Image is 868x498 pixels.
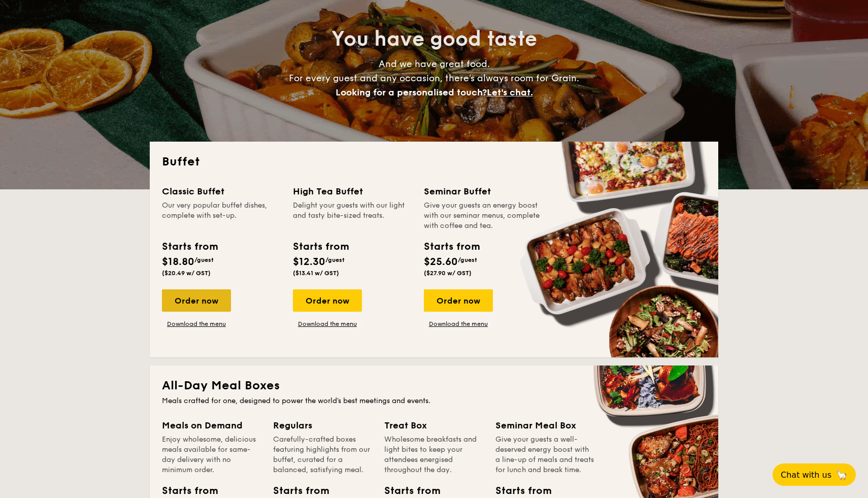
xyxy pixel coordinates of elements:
[194,256,214,263] span: /guest
[458,256,477,263] span: /guest
[289,58,579,98] span: And we have great food. For every guest and any occasion, there’s always room for Grain.
[424,201,543,231] div: Give your guests an energy boost with our seminar menus, complete with coffee and tea.
[293,270,339,277] span: ($13.41 w/ GST)
[325,256,345,263] span: /guest
[781,470,831,480] span: Chat with us
[424,270,472,277] span: ($27.90 w/ GST)
[293,289,362,312] div: Order now
[162,184,281,198] div: Classic Buffet
[384,418,483,433] div: Treat Box
[273,435,372,475] div: Carefully-crafted boxes featuring highlights from our buffet, curated for a balanced, satisfying ...
[162,320,231,328] a: Download the menu
[424,256,458,268] span: $25.60
[162,201,281,231] div: Our very popular buffet dishes, complete with set-up.
[162,270,211,277] span: ($20.49 w/ GST)
[424,184,543,198] div: Seminar Buffet
[162,418,261,433] div: Meals on Demand
[293,184,412,198] div: High Tea Buffet
[487,87,533,98] span: Let's chat.
[495,418,594,433] div: Seminar Meal Box
[293,256,325,268] span: $12.30
[162,396,706,406] div: Meals crafted for one, designed to power the world's best meetings and events.
[162,256,194,268] span: $18.80
[293,320,362,328] a: Download the menu
[162,378,706,394] h2: All-Day Meal Boxes
[773,463,856,486] button: Chat with us🦙
[495,435,594,475] div: Give your guests a well-deserved energy boost with a line-up of meals and treats for lunch and br...
[293,239,348,254] div: Starts from
[162,239,217,254] div: Starts from
[336,87,487,98] span: Looking for a personalised touch?
[331,27,537,51] span: You have good taste
[273,418,372,433] div: Regulars
[293,201,412,231] div: Delight your guests with our light and tasty bite-sized treats.
[162,154,706,170] h2: Buffet
[424,239,479,254] div: Starts from
[384,435,483,475] div: Wholesome breakfasts and light bites to keep your attendees energised throughout the day.
[162,435,261,475] div: Enjoy wholesome, delicious meals available for same-day delivery with no minimum order.
[836,469,848,481] span: 🦙
[424,289,493,312] div: Order now
[424,320,493,328] a: Download the menu
[162,289,231,312] div: Order now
